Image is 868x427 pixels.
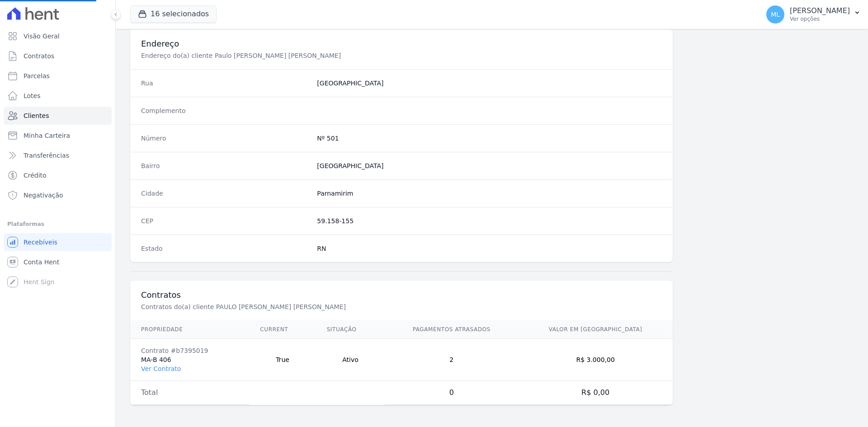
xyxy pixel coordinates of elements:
span: Recebíveis [24,238,57,247]
dd: [GEOGRAPHIC_DATA] [317,79,662,88]
dt: Rua [141,79,310,88]
div: Plataformas [7,219,108,230]
td: 0 [385,381,518,405]
a: Clientes [4,107,112,125]
th: Propriedade [130,320,249,339]
dt: CEP [141,216,310,225]
a: Lotes [4,87,112,105]
a: Crédito [4,166,112,184]
dt: Cidade [141,189,310,198]
p: Endereço do(a) cliente Paulo [PERSON_NAME] [PERSON_NAME] [141,51,445,60]
span: Clientes [24,111,49,120]
button: ML [PERSON_NAME] Ver opções [759,2,868,27]
div: Contrato #b7395019 [141,346,238,355]
span: Transferências [24,151,69,160]
span: Crédito [24,171,47,180]
h3: Endereço [141,38,662,49]
th: Current [249,320,316,339]
span: Negativação [24,191,63,200]
dd: 59.158-155 [317,216,662,225]
span: Contratos [24,52,54,61]
dd: Parnamirim [317,189,662,198]
td: MA-B 406 [130,339,249,381]
dt: Complemento [141,106,310,115]
p: Contratos do(a) cliente PAULO [PERSON_NAME] [PERSON_NAME] [141,302,445,311]
dt: Número [141,134,310,143]
dt: Bairro [141,161,310,170]
a: Conta Hent [4,253,112,271]
dd: [GEOGRAPHIC_DATA] [317,161,662,170]
a: Visão Geral [4,27,112,45]
dd: Nº 501 [317,134,662,143]
a: Parcelas [4,67,112,85]
a: Ver Contrato [141,365,181,372]
span: Visão Geral [24,32,60,41]
td: 2 [385,339,518,381]
dd: RN [317,244,662,253]
td: Total [130,381,249,405]
td: R$ 3.000,00 [518,339,673,381]
a: Transferências [4,146,112,164]
span: Conta Hent [24,258,59,267]
td: Ativo [316,339,385,381]
button: 16 selecionados [130,5,217,23]
th: Situação [316,320,385,339]
a: Minha Carteira [4,127,112,145]
span: Lotes [24,91,41,100]
p: Ver opções [790,15,850,23]
a: Recebíveis [4,233,112,251]
dt: Estado [141,244,310,253]
th: Pagamentos Atrasados [385,320,518,339]
a: Negativação [4,186,112,204]
p: [PERSON_NAME] [790,6,850,15]
td: True [249,339,316,381]
span: Parcelas [24,71,50,80]
th: Valor em [GEOGRAPHIC_DATA] [518,320,673,339]
span: Minha Carteira [24,131,70,140]
a: Contratos [4,47,112,65]
td: R$ 0,00 [518,381,673,405]
span: ML [771,11,780,18]
h3: Contratos [141,290,662,300]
